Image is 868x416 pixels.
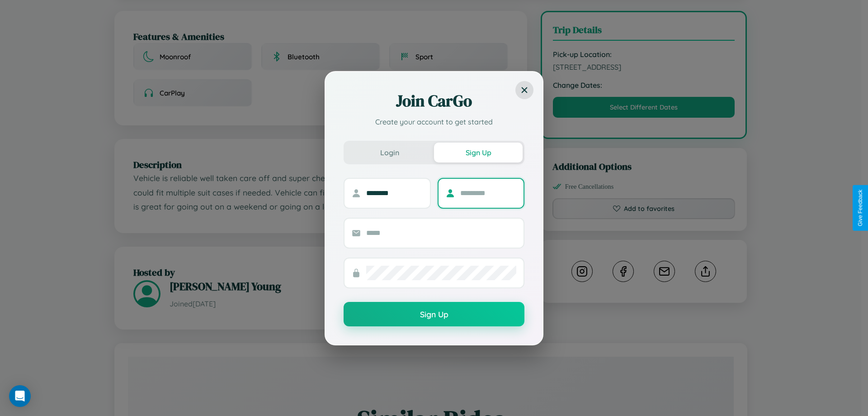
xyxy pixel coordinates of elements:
button: Sign Up [344,302,524,326]
h2: Join CarGo [344,90,524,112]
div: Open Intercom Messenger [9,385,31,407]
p: Create your account to get started [344,116,524,127]
button: Login [345,143,434,163]
button: Sign Up [434,143,523,163]
div: Give Feedback [857,190,863,226]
